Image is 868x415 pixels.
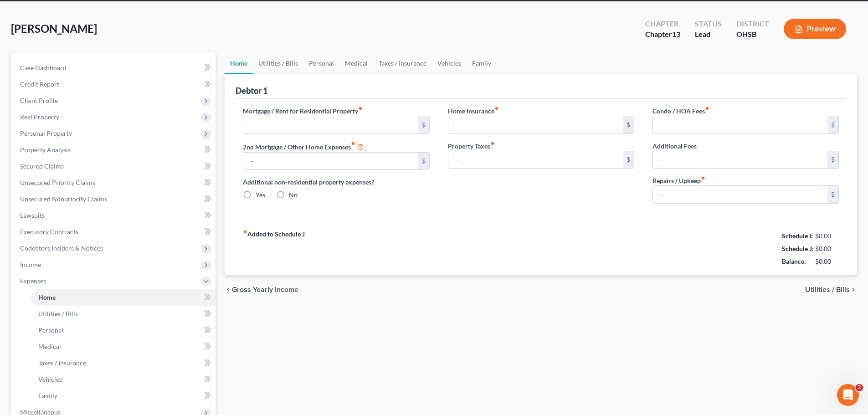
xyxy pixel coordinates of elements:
[418,116,429,133] div: $
[736,29,769,40] div: OHSB
[837,384,859,406] iframe: Intercom live chat
[236,85,267,96] div: Debtor 1
[31,355,216,371] a: Taxes / Insurance
[31,388,216,404] a: Family
[815,231,839,241] div: $0.00
[448,116,623,133] input: --
[225,286,298,293] button: chevron_left Gross Yearly Income
[243,106,363,116] label: Mortgage / Rent for Residential Property
[432,52,467,74] a: Vehicles
[418,153,429,170] div: $
[31,322,216,338] a: Personal
[467,52,497,74] a: Family
[232,286,298,293] span: Gross Yearly Income
[490,141,495,146] i: fiber_manual_record
[782,257,806,265] strong: Balance:
[805,286,850,293] span: Utilities / Bills
[11,22,97,35] span: [PERSON_NAME]
[31,306,216,322] a: Utilities / Bills
[20,129,72,137] span: Personal Property
[448,141,495,151] label: Property Taxes
[20,113,59,121] span: Real Property
[856,384,863,391] span: 2
[815,244,839,253] div: $0.00
[20,228,78,236] span: Executory Contracts
[303,52,339,74] a: Personal
[31,289,216,306] a: Home
[448,106,499,116] label: Home Insurance
[13,158,216,174] a: Secured Claims
[20,80,59,88] span: Credit Report
[736,19,769,29] div: District
[448,151,623,169] input: --
[652,176,705,185] label: Repairs / Upkeep
[256,190,265,200] label: Yes
[653,151,827,169] input: --
[623,151,634,169] div: $
[705,106,709,111] i: fiber_manual_record
[351,141,355,146] i: fiber_manual_record
[827,151,838,169] div: $
[782,245,814,252] strong: Schedule J:
[20,195,107,203] span: Unsecured Nonpriority Claims
[38,326,63,334] span: Personal
[13,76,216,92] a: Credit Report
[784,19,846,39] button: Preview
[653,116,827,133] input: --
[13,174,216,191] a: Unsecured Priority Claims
[13,207,216,224] a: Lawsuits
[494,106,499,111] i: fiber_manual_record
[38,343,61,350] span: Medical
[623,116,634,133] div: $
[827,116,838,133] div: $
[805,286,857,293] button: Utilities / Bills chevron_right
[243,230,305,268] strong: Added to Schedule J
[13,142,216,158] a: Property Analysis
[701,176,705,180] i: fiber_manual_record
[672,30,680,38] span: 13
[13,60,216,76] a: Case Dashboard
[243,153,418,170] input: --
[243,230,247,234] i: fiber_manual_record
[31,338,216,355] a: Medical
[243,116,418,133] input: --
[38,392,57,400] span: Family
[289,190,298,200] label: No
[652,106,709,116] label: Condo / HOA Fees
[850,286,857,293] i: chevron_right
[38,359,86,367] span: Taxes / Insurance
[13,224,216,240] a: Executory Contracts
[20,261,41,268] span: Income
[695,19,722,29] div: Status
[815,257,839,266] div: $0.00
[225,286,232,293] i: chevron_left
[20,146,71,154] span: Property Analysis
[38,310,78,318] span: Utilities / Bills
[13,191,216,207] a: Unsecured Nonpriority Claims
[20,179,95,186] span: Unsecured Priority Claims
[695,29,722,40] div: Lead
[20,244,103,252] span: Codebtors Insiders & Notices
[243,177,429,187] label: Additional non-residential property expenses?
[31,371,216,388] a: Vehicles
[243,141,364,152] label: 2nd Mortgage / Other Home Expenses
[827,186,838,203] div: $
[20,97,58,104] span: Client Profile
[358,106,363,111] i: fiber_manual_record
[20,277,46,285] span: Expenses
[645,19,680,29] div: Chapter
[38,375,62,383] span: Vehicles
[20,64,67,72] span: Case Dashboard
[20,162,64,170] span: Secured Claims
[38,293,56,301] span: Home
[653,186,827,203] input: --
[782,232,813,240] strong: Schedule I:
[339,52,373,74] a: Medical
[652,141,697,151] label: Additional Fees
[20,211,45,219] span: Lawsuits
[645,29,680,40] div: Chapter
[373,52,432,74] a: Taxes / Insurance
[253,52,303,74] a: Utilities / Bills
[225,52,253,74] a: Home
